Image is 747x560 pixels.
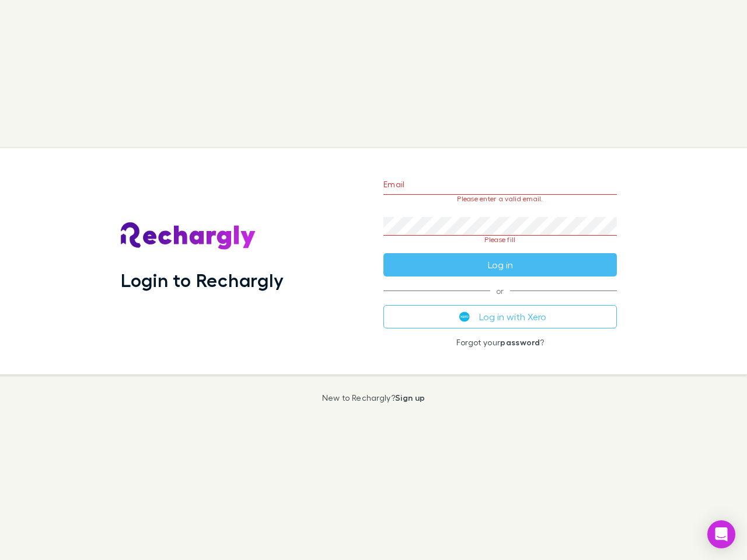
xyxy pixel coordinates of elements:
button: Log in with Xero [383,305,617,328]
a: Sign up [395,393,425,402]
img: Xero's logo [459,311,470,322]
p: Please fill [383,236,617,244]
img: Rechargly's Logo [121,222,256,250]
p: Forgot your ? [383,338,617,347]
p: Please enter a valid email. [383,195,617,203]
a: password [500,337,540,347]
h1: Login to Rechargly [121,269,284,291]
p: New to Rechargly? [322,393,425,402]
button: Log in [383,253,617,276]
div: Open Intercom Messenger [707,520,735,548]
